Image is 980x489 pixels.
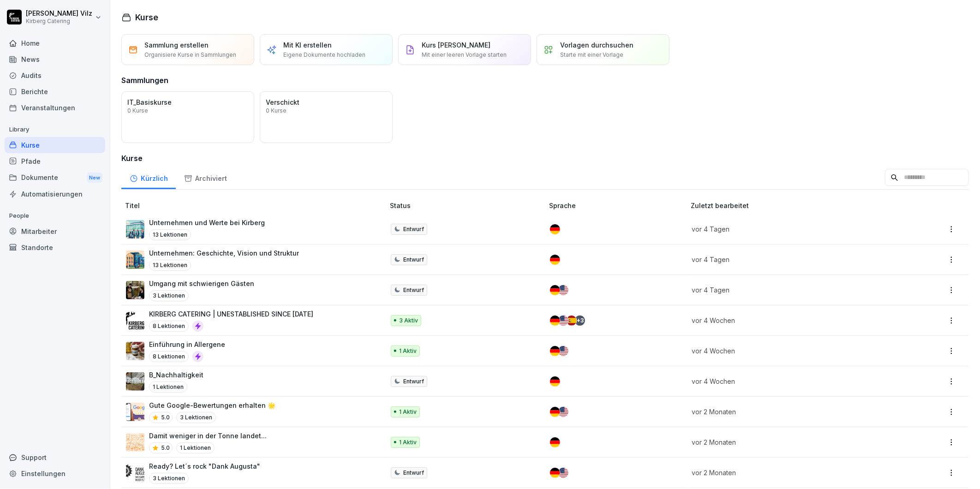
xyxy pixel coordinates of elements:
[149,218,265,227] p: Unternehmen und Werte bei Kirberg
[5,67,105,83] a: Audits
[399,316,418,325] p: 3 Aktiv
[149,370,203,380] p: B_Nachhaltigkeit
[5,137,105,153] a: Kurse
[121,153,969,164] h3: Kurse
[149,400,275,410] p: Gute Google-Bewertungen erhalten 🌟
[149,260,191,271] p: 13 Lektionen
[126,403,144,421] img: iwscqm9zjbdjlq9atufjsuwv.png
[558,468,568,478] img: us.svg
[5,100,105,116] a: Veranstaltungen
[558,407,568,417] img: us.svg
[149,431,267,441] p: Damit weniger in der Tonne landet...
[161,444,170,452] p: 5.0
[176,412,216,423] p: 3 Lektionen
[558,285,568,295] img: us.svg
[149,248,299,258] p: Unternehmen: Geschichte, Vision und Struktur
[550,285,560,295] img: de.svg
[403,377,424,386] p: Entwurf
[550,376,560,387] img: de.svg
[5,51,105,67] a: News
[161,413,170,422] p: 5.0
[549,201,687,210] p: Sprache
[5,35,105,51] a: Home
[125,201,386,210] p: Titel
[5,153,105,169] a: Pfade
[121,91,254,143] a: IT_Basiskurse0 Kurse
[149,351,189,362] p: 8 Lektionen
[399,438,417,447] p: 1 Aktiv
[399,408,417,416] p: 1 Aktiv
[550,407,560,417] img: de.svg
[550,255,560,265] img: de.svg
[5,239,105,256] a: Standorte
[692,316,887,325] p: vor 4 Wochen
[149,309,313,319] p: KIRBERG CATERING | UNESTABLISHED SINCE [DATE]
[550,468,560,478] img: de.svg
[149,382,187,393] p: 1 Lektionen
[403,286,424,294] p: Entwurf
[26,18,92,24] p: Kirberg Catering
[558,316,568,326] img: us.svg
[127,97,248,107] p: IT_Basiskurse
[149,473,189,484] p: 3 Lektionen
[126,464,144,482] img: gkdm3ptpht20x3z55lxtzsov.png
[144,51,236,59] p: Organisiere Kurse in Sammlungen
[283,40,332,50] p: Mit KI erstellen
[121,166,176,189] a: Kürzlich
[691,201,898,210] p: Zuletzt bearbeitet
[692,376,887,386] p: vor 4 Wochen
[550,437,560,447] img: de.svg
[5,122,105,137] p: Library
[149,340,225,349] p: Einführung in Allergene
[149,290,189,301] p: 3 Lektionen
[422,40,490,50] p: Kurs [PERSON_NAME]
[127,108,148,113] p: 0 Kurse
[126,281,144,299] img: ci4se0craep6j8dlajqmccvs.png
[550,224,560,234] img: de.svg
[403,469,424,477] p: Entwurf
[390,201,546,210] p: Status
[5,83,105,100] a: Berichte
[5,223,105,239] a: Mitarbeiter
[144,40,209,50] p: Sammlung erstellen
[126,220,144,239] img: g7crrrbcu03vsi7l86talhs1.png
[5,465,105,482] a: Einstellungen
[126,311,144,330] img: i46egdugay6yxji09ovw546p.png
[550,316,560,326] img: de.svg
[126,433,144,452] img: xslxr8u7rrrmmaywqbbmupvx.png
[692,437,887,447] p: vor 2 Monaten
[560,40,633,50] p: Vorlagen durchsuchen
[266,108,287,113] p: 0 Kurse
[5,449,105,465] div: Support
[149,229,191,240] p: 13 Lektionen
[575,316,585,326] div: + 3
[550,346,560,356] img: de.svg
[422,51,507,59] p: Mit einer leeren Vorlage starten
[266,97,387,107] p: Verschickt
[692,407,887,417] p: vor 2 Monaten
[176,166,235,189] a: Archiviert
[5,186,105,202] a: Automatisierungen
[692,224,887,234] p: vor 4 Tagen
[87,173,102,183] div: New
[403,225,424,233] p: Entwurf
[5,169,105,186] a: DokumenteNew
[5,169,105,186] div: Dokumente
[149,321,189,332] p: 8 Lektionen
[692,255,887,264] p: vor 4 Tagen
[26,10,92,18] p: [PERSON_NAME] Vilz
[135,11,158,24] h1: Kurse
[403,256,424,264] p: Entwurf
[149,461,260,471] p: Ready? Let´s rock "Dank Augusta"
[126,342,144,360] img: dxikevl05c274fqjcx4fmktu.png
